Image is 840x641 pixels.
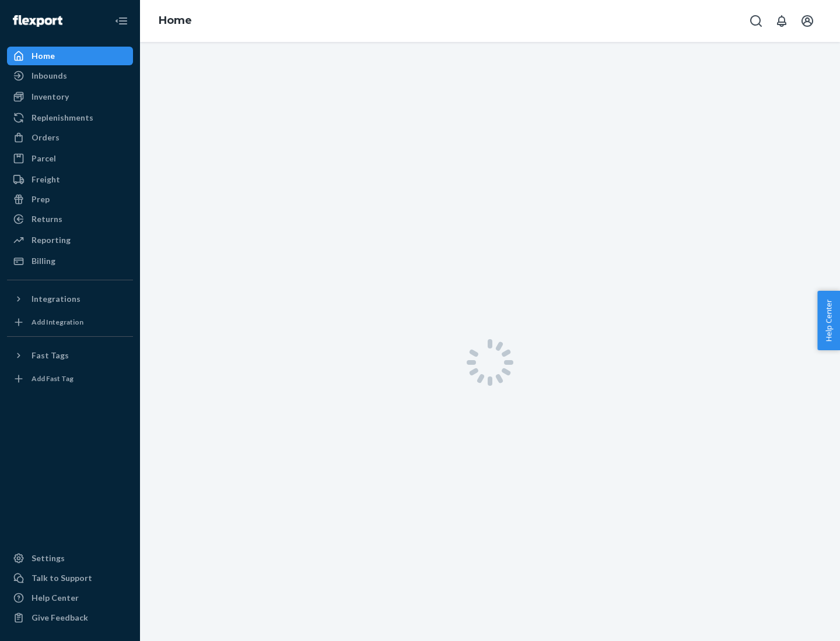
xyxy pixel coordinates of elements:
div: Inventory [32,91,69,103]
div: Orders [32,132,60,143]
div: Billing [32,255,55,267]
div: Help Center [32,592,79,604]
a: Inbounds [7,66,133,85]
div: Talk to Support [32,572,92,584]
a: Home [159,14,192,27]
div: Returns [32,213,62,225]
div: Inbounds [32,70,67,82]
button: Open Search Box [744,9,768,33]
div: Fast Tags [32,350,69,361]
button: Integrations [7,290,133,308]
button: Open account menu [796,9,819,33]
div: Reporting [32,234,71,246]
ol: breadcrumbs [149,4,201,38]
a: Prep [7,190,133,209]
div: Add Fast Tag [32,374,73,383]
img: Flexport logo [13,15,62,27]
a: Settings [7,549,133,568]
button: Fast Tags [7,346,133,365]
div: Integrations [32,293,80,305]
div: Freight [32,174,60,185]
a: Replenishments [7,108,133,127]
div: Home [32,50,55,62]
div: Prep [32,193,50,205]
a: Parcel [7,149,133,168]
div: Give Feedback [32,612,88,624]
a: Add Integration [7,313,133,332]
div: Replenishments [32,112,93,124]
a: Billing [7,252,133,270]
a: Freight [7,170,133,189]
button: Close Navigation [110,9,133,33]
button: Help Center [817,291,840,350]
button: Open notifications [770,9,793,33]
div: Settings [32,552,65,564]
a: Reporting [7,231,133,249]
a: Home [7,47,133,65]
a: Help Center [7,589,133,607]
div: Parcel [32,153,56,164]
a: Add Fast Tag [7,369,133,388]
a: Inventory [7,87,133,106]
button: Give Feedback [7,608,133,627]
a: Talk to Support [7,569,133,587]
div: Add Integration [32,317,83,327]
a: Orders [7,128,133,147]
a: Returns [7,210,133,228]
